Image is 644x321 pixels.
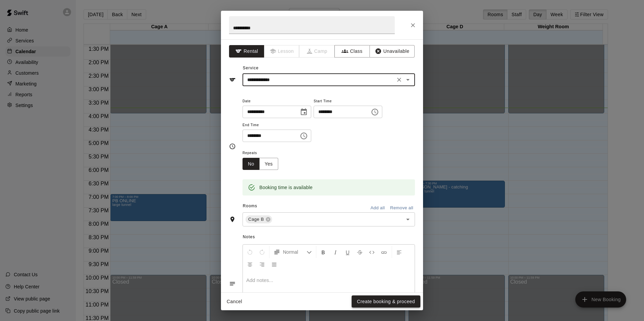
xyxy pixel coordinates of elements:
span: Repeats [243,149,284,158]
button: Rental [229,45,264,58]
button: Center Align [244,258,256,270]
button: Insert Code [366,246,378,258]
button: Remove all [388,203,415,213]
span: Lessons must be created in the Services page first [264,45,300,58]
span: Camps can only be created in the Services page [299,45,335,58]
svg: Notes [229,280,236,287]
svg: Rooms [229,216,236,223]
button: Add all [367,203,388,213]
div: Booking time is available [259,181,313,193]
button: Open [403,215,413,224]
button: Formatting Options [271,246,315,258]
span: End Time [243,121,311,130]
button: Insert Link [378,246,390,258]
div: Cage B [246,215,272,223]
svg: Service [229,76,236,83]
button: Clear [394,75,404,84]
span: Normal [283,249,307,255]
span: Rooms [243,204,257,208]
span: Notes [243,232,415,243]
button: Choose time, selected time is 7:00 PM [368,105,382,119]
button: Format Strikethrough [354,246,365,258]
span: Cage B [246,216,267,223]
button: Format Italics [330,246,341,258]
span: Date [243,97,311,106]
button: Format Underline [342,246,353,258]
button: Choose date, selected date is Oct 14, 2025 [297,105,311,119]
button: No [243,158,260,170]
button: Class [334,45,370,58]
button: Close [407,19,419,31]
button: Right Align [256,258,268,270]
button: Format Bold [318,246,329,258]
button: Undo [244,246,256,258]
button: Yes [259,158,278,170]
svg: Timing [229,143,236,150]
button: Justify Align [268,258,280,270]
button: Redo [256,246,268,258]
button: Create booking & proceed [352,295,420,308]
button: Unavailable [369,45,415,58]
span: Start Time [314,97,382,106]
button: Choose time, selected time is 8:00 PM [297,129,311,143]
div: outlined button group [243,158,278,170]
button: Left Align [393,246,405,258]
span: Service [243,66,259,70]
button: Cancel [224,295,245,308]
button: Open [403,75,413,84]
